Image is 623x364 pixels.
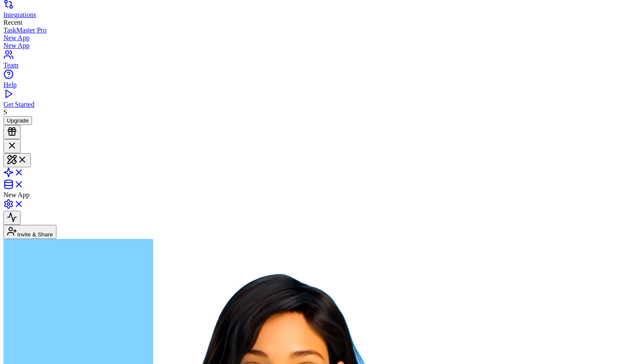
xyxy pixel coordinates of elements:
[3,225,56,239] button: Invite & Share
[3,54,620,69] a: Team
[3,11,620,19] div: Integrations
[3,191,30,198] span: New App
[3,61,620,69] div: Team
[3,3,620,19] a: Integrations
[3,108,7,116] span: S
[3,93,620,108] a: Get Started
[3,101,620,108] div: Get Started
[3,116,32,124] a: Upgrade
[3,26,620,34] a: TaskMaster Pro
[3,116,32,125] button: Upgrade
[3,34,620,42] a: New App
[3,19,22,26] span: Recent
[3,73,620,89] a: Help
[3,81,620,89] div: Help
[3,42,620,50] a: New App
